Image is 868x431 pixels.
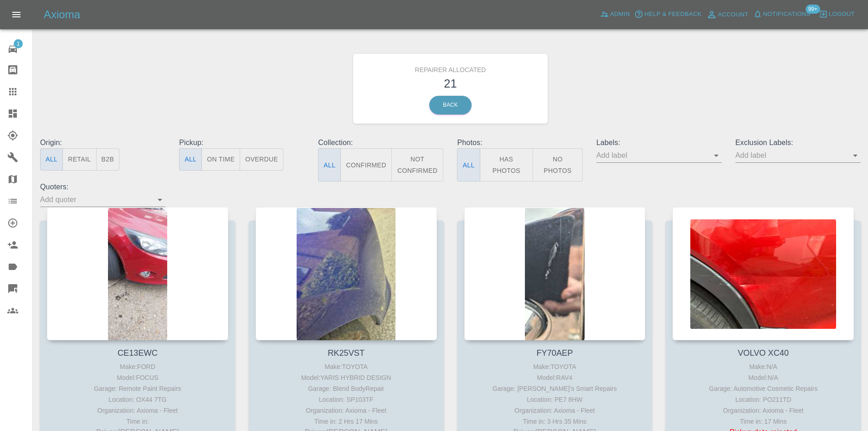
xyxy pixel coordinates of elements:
button: Open [154,193,166,206]
div: Model: FOCUS [49,372,226,383]
div: Organization: Axioma - Fleet [467,405,643,416]
div: Location: SP103TF [258,394,435,405]
p: Photos: [457,137,582,148]
div: Location: PO211TD [675,394,852,405]
div: Time in: 2 Hrs 17 Mins [258,416,435,427]
button: All [457,148,480,182]
div: Model: N/A [675,372,852,383]
div: Make: FORD [49,361,226,372]
button: On Time [201,148,240,171]
div: Time in: 17 Mins [675,416,852,427]
div: Garage: [PERSON_NAME]’s Smart Repairs [467,383,643,394]
div: Organization: Axioma - Fleet [258,405,435,416]
div: Make: TOYOTA [258,361,435,372]
a: RK25VST [328,348,365,358]
p: Origin: [40,137,165,148]
div: Model: YARIS HYBRID DESIGN [258,372,435,383]
span: 1 [14,39,23,48]
div: Model: RAV4 [467,372,643,383]
button: No Photos [533,148,583,182]
div: Garage: Blend BodyRepair [258,383,435,394]
button: All [40,148,63,171]
p: Exclusion Labels: [735,137,861,148]
button: Open [849,149,862,162]
a: Account [704,7,751,22]
button: Open [710,149,723,162]
span: Admin [610,9,630,20]
button: All [318,148,341,182]
button: All [179,148,202,171]
a: Admin [598,7,632,21]
p: Labels: [596,137,722,148]
input: Add label [735,148,847,162]
span: Help & Feedback [644,9,701,20]
p: Quoters: [40,182,165,192]
div: Make: N/A [675,361,852,372]
span: 99+ [806,5,820,14]
div: Time in: 3 Hrs 35 Mins [467,416,643,427]
a: VOLVO XC40 [738,348,789,358]
h6: Repairer Allocated [360,61,541,75]
button: Notifications [751,7,813,21]
div: Garage: Remote Paint Repairs [49,383,226,394]
p: Pickup: [179,137,304,148]
button: Open drawer [5,4,27,26]
span: Account [718,10,749,20]
button: Overdue [240,148,283,171]
a: FY70AEP [536,348,573,358]
button: Has Photos [480,148,534,182]
span: Logout [829,9,855,20]
button: B2B [96,148,120,171]
span: Notifications [763,9,811,20]
button: Not Confirmed [391,148,444,182]
div: Organization: Axioma - Fleet [49,405,226,416]
input: Add quoter [40,192,152,207]
h3: 21 [360,75,541,92]
button: Confirmed [340,148,391,182]
button: Logout [817,7,857,21]
input: Add label [596,148,708,162]
button: Help & Feedback [632,7,704,21]
div: Time in: [49,416,226,427]
div: Make: TOYOTA [467,361,643,372]
div: Organization: Axioma - Fleet [675,405,852,416]
div: Location: PE7 8HW [467,394,643,405]
button: Retail [62,148,96,171]
div: Garage: Automotive Cosmetic Repairs [675,383,852,394]
a: Back [429,96,472,114]
p: Collection: [318,137,443,148]
a: CE13EWC [118,348,158,358]
h5: Axioma [44,7,80,22]
div: Location: OX44 7TG [49,394,226,405]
